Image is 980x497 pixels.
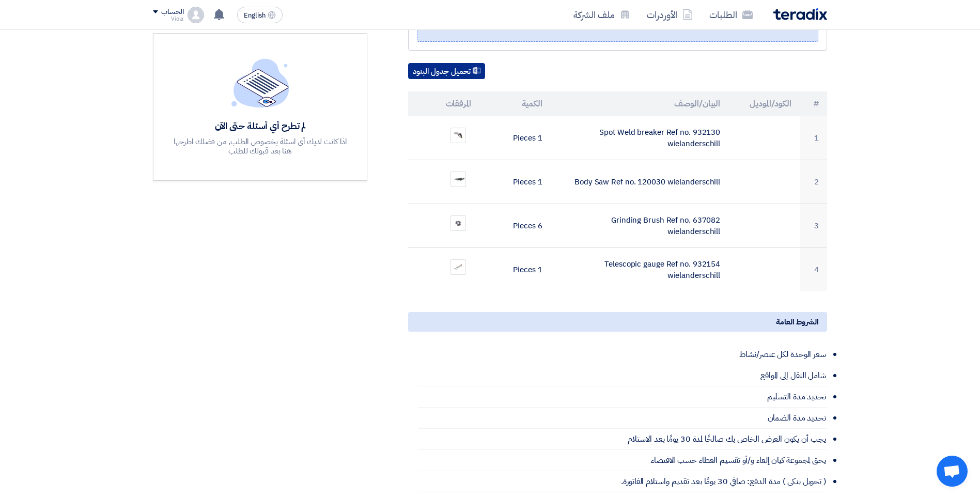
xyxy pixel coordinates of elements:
[479,204,551,248] td: 6 Pieces
[551,248,729,292] td: Telescopic gauge Ref no. 932154 wielanderschill
[237,7,283,23] button: English
[418,386,827,408] li: تحديد مدة التسليم
[188,7,204,23] img: profile_test.png
[408,91,479,116] th: المرفقات
[551,91,729,116] th: البيان/الوصف
[551,204,729,248] td: Grinding Brush Ref no. 637082 wielanderschill
[551,116,729,160] td: Spot Weld breaker Ref no. 932130 wielanderschill
[451,219,465,228] img: Wire_Brush_1758550585656.png
[800,91,827,116] th: #
[479,160,551,204] td: 1 Pieces
[639,3,701,27] a: الأوردرات
[231,58,289,107] img: empty_state_list.svg
[418,471,827,492] li: ( تحويل بنكى ) مدة الدفع: صافي 30 يومًا بعد تقديم واستلام الفاتورة.
[244,12,266,19] span: English
[418,429,827,450] li: يجب أن يكون العرض الخاص بك صالحًا لمدة 30 يومًا بعد الاستلام
[728,91,800,116] th: الكود/الموديل
[408,63,485,80] button: تحميل جدول البنود
[800,116,827,160] td: 1
[418,408,827,429] li: تحديد مدة الضمان
[161,8,183,17] div: الحساب
[479,248,551,292] td: 1 Pieces
[776,316,819,328] span: الشروط العامة
[418,344,827,365] li: سعر الوحدة لكل عنصر/نشاط
[173,137,348,156] div: اذا كانت لديك أي اسئلة بخصوص الطلب, من فضلك اطرحها هنا بعد قبولك للطلب
[451,175,465,184] img: Body_Saw_1758550547155.png
[773,8,827,20] img: Teradix logo
[418,365,827,386] li: شامل النقل إلى المواقع
[451,131,465,140] img: Spot_Weld_breaker_1758550537516.png
[800,160,827,204] td: 2
[701,3,761,27] a: الطلبات
[937,456,968,487] div: Open chat
[418,450,827,471] li: يحق لمجموعة كيان إلغاء و/أو تقسيم العطاء حسب الاقتضاء
[479,91,551,116] th: الكمية
[800,204,827,248] td: 3
[800,248,827,292] td: 4
[551,160,729,204] td: Body Saw Ref no. 120030 wielanderschill
[565,3,639,27] a: ملف الشركة
[479,116,551,160] td: 1 Pieces
[153,16,183,22] div: Viola
[451,262,465,271] img: Telescopic_gauge_1758550597767.png
[173,120,348,132] div: لم تطرح أي أسئلة حتى الآن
